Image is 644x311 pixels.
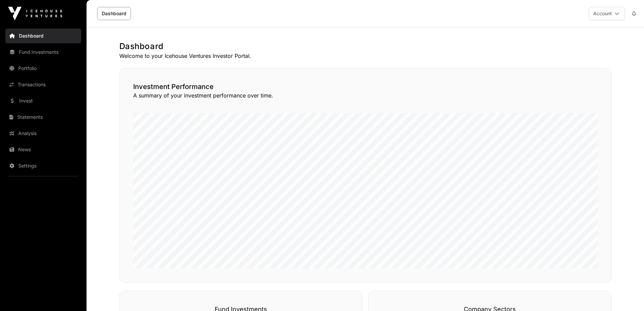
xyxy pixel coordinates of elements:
a: Dashboard [97,7,131,20]
a: Dashboard [5,28,81,43]
iframe: Chat Widget [610,279,644,311]
p: Welcome to your Icehouse Ventures Investor Portal. [119,52,612,60]
a: Statements [5,110,81,125]
button: Account [589,7,625,20]
a: Portfolio [5,61,81,76]
a: News [5,142,81,157]
p: A summary of your investment performance over time. [133,91,598,99]
a: Fund Investments [5,45,81,60]
a: Transactions [5,77,81,92]
h2: Investment Performance [133,82,598,91]
a: Invest [5,93,81,108]
h1: Dashboard [119,41,612,52]
img: Icehouse Ventures Logo [8,7,62,20]
a: Analysis [5,126,81,141]
a: Settings [5,158,81,173]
